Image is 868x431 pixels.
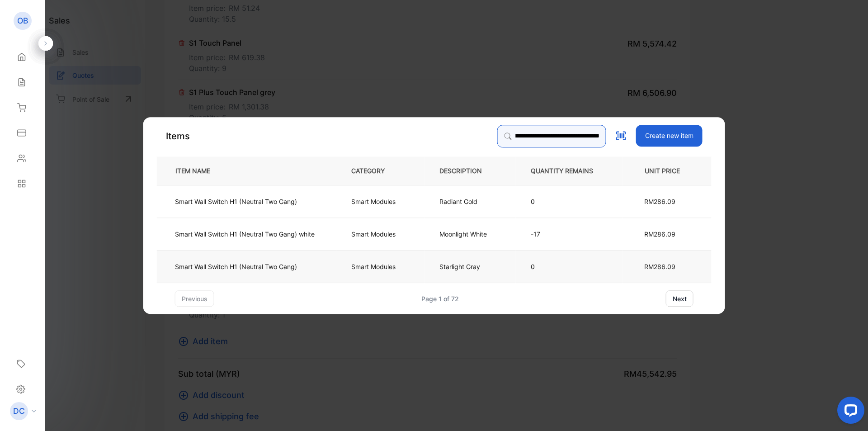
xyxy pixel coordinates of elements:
[531,166,608,175] p: QUANTITY REMAINS
[351,262,396,271] p: Smart Modules
[439,229,487,239] p: Moonlight White
[439,262,480,271] p: Starlight Gray
[644,230,675,238] span: RM286.09
[830,393,868,431] iframe: LiveChat chat widget
[636,125,703,147] button: Create new item
[531,262,608,271] p: 0
[351,229,396,239] p: Smart Modules
[175,262,297,271] p: Smart Wall Switch H1 (Neutral Two Gang)
[351,166,399,175] p: CATEGORY
[439,166,496,175] p: DESCRIPTION
[637,166,697,175] p: UNIT PRICE
[531,229,608,239] p: -17
[166,129,190,143] p: Items
[172,166,225,175] p: ITEM NAME
[175,290,214,307] button: previous
[175,197,297,206] p: Smart Wall Switch H1 (Neutral Two Gang)
[531,197,608,206] p: 0
[666,290,693,307] button: next
[644,263,675,270] span: RM286.09
[439,197,477,206] p: Radiant Gold
[421,294,459,303] div: Page 1 of 72
[13,405,25,417] p: DC
[351,197,396,206] p: Smart Modules
[644,198,675,205] span: RM286.09
[175,229,315,239] p: Smart Wall Switch H1 (Neutral Two Gang) white
[17,15,28,27] p: OB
